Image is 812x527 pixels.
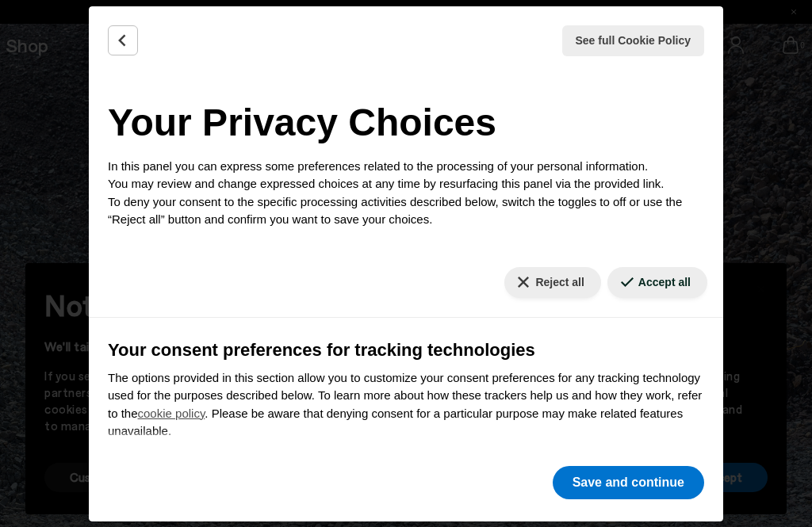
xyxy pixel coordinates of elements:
[553,466,704,499] button: Save and continue
[562,25,705,56] button: See full Cookie Policy
[108,25,138,55] button: Back
[108,369,704,441] p: The options provided in this section allow you to customize your consent preferences for any trac...
[108,158,704,229] p: In this panel you can express some preferences related to the processing of your personal informa...
[504,267,600,298] button: Reject all
[576,32,691,49] span: See full Cookie Policy
[108,337,704,363] h3: Your consent preferences for tracking technologies
[138,407,205,420] a: cookie policy - link opens in a new tab
[607,267,707,298] button: Accept all
[108,94,704,151] h2: Your Privacy Choices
